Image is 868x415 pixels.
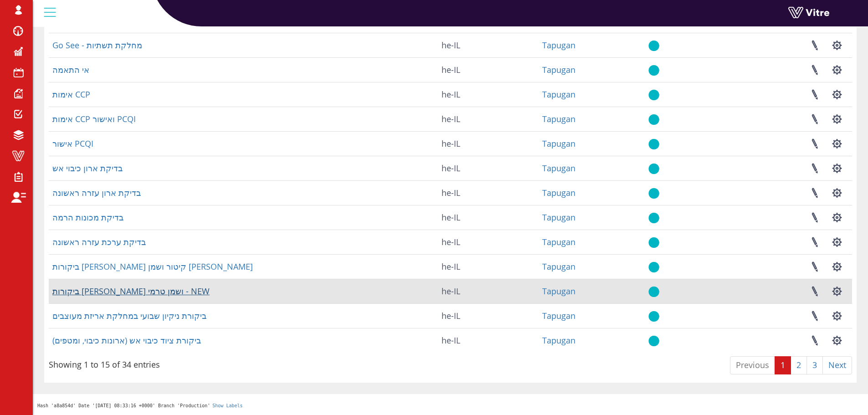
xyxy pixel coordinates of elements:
[52,187,141,198] a: בדיקת ארון עזרה ראשונה
[37,403,210,408] span: Hash 'a8a854d' Date '[DATE] 08:33:16 +0000' Branch 'Production'
[542,163,575,174] a: Tapugan
[542,64,575,75] a: Tapugan
[438,107,539,131] td: he-IL
[648,188,659,199] img: yes
[542,261,575,272] a: Tapugan
[822,356,852,374] a: Next
[648,311,659,322] img: yes
[52,236,146,247] a: בדיקת ערכת עזרה ראשונה
[648,114,659,125] img: yes
[542,286,575,297] a: Tapugan
[648,163,659,174] img: yes
[791,356,807,374] a: 2
[542,40,575,51] a: Tapugan
[438,328,539,353] td: he-IL
[52,138,93,149] a: אישור PCQI
[52,163,123,174] a: בדיקת ארון כיבוי אש
[730,356,775,374] a: Previous
[438,303,539,328] td: he-IL
[52,212,123,223] a: בדיקת מכונות הרמה
[52,64,89,75] a: אי התאמה
[648,65,659,76] img: yes
[438,230,539,254] td: he-IL
[542,236,575,247] a: Tapugan
[52,335,201,346] a: ביקורת ציוד כיבוי אש (ארונות כיבוי, ומטפים)
[438,279,539,303] td: he-IL
[648,138,659,150] img: yes
[438,82,539,107] td: he-IL
[52,310,206,321] a: ביקורת ניקיון שבועי במחלקת אריזת מעוצבים
[648,237,659,248] img: yes
[648,40,659,51] img: yes
[438,205,539,230] td: he-IL
[438,33,539,57] td: he-IL
[648,261,659,273] img: yes
[542,310,575,321] a: Tapugan
[52,286,210,297] a: ביקורות [PERSON_NAME] ושמן טרמי - NEW
[806,356,823,374] a: 3
[648,89,659,101] img: yes
[52,113,136,124] a: אימות CCP ואישור PCQI
[542,138,575,149] a: Tapugan
[542,113,575,124] a: Tapugan
[52,40,142,51] a: Go See - מחלקת תשתיות
[648,335,659,347] img: yes
[49,355,160,371] div: Showing 1 to 15 of 34 entries
[212,403,242,408] a: Show Labels
[542,335,575,346] a: Tapugan
[438,180,539,205] td: he-IL
[542,212,575,223] a: Tapugan
[438,57,539,82] td: he-IL
[438,156,539,180] td: he-IL
[52,89,90,100] a: אימות CCP
[648,286,659,297] img: yes
[438,131,539,156] td: he-IL
[775,356,791,374] a: 1
[648,212,659,224] img: yes
[438,254,539,279] td: he-IL
[542,89,575,100] a: Tapugan
[52,261,253,272] a: ביקורות [PERSON_NAME] קיטור ושמן [PERSON_NAME]
[542,187,575,198] a: Tapugan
